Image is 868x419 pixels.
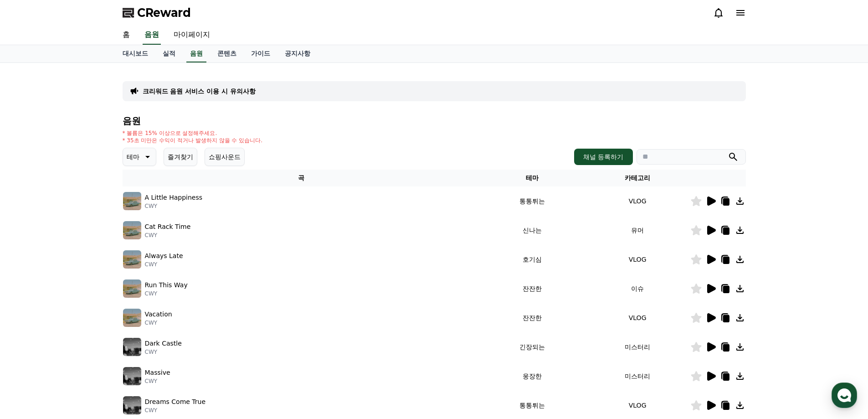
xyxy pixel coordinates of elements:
[585,332,690,362] td: 미스터리
[480,303,585,332] td: 잔잔한
[210,45,244,62] a: 콘텐츠
[166,26,217,45] a: 마이페이지
[585,216,690,245] td: 유머
[141,303,152,310] span: 설정
[585,274,690,303] td: 이슈
[123,170,480,186] th: 곡
[145,232,191,239] p: CWY
[123,137,263,144] p: * 35초 미만은 수익이 적거나 발생하지 않을 수 있습니다.
[205,148,245,166] button: 쇼핑사운드
[145,319,172,326] p: CWY
[145,290,188,297] p: CWY
[143,26,161,45] a: 음원
[143,87,256,96] a: 크리워드 음원 서비스 이용 시 유의사항
[83,303,94,310] span: 대화
[145,378,170,385] p: CWY
[480,216,585,245] td: 신나는
[60,289,118,312] a: 대화
[480,274,585,303] td: 잔잔한
[585,245,690,274] td: VLOG
[480,332,585,362] td: 긴장되는
[145,407,206,414] p: CWY
[29,303,34,310] span: 홈
[123,148,156,166] button: 테마
[115,45,155,62] a: 대시보드
[145,348,182,356] p: CWY
[123,129,263,137] p: * 볼륨은 15% 이상으로 설정해주세요.
[145,397,206,407] p: Dreams Come True
[123,367,141,385] img: music
[155,45,183,62] a: 실적
[480,170,585,186] th: 테마
[145,193,203,202] p: A Little Happiness
[480,245,585,274] td: 호기심
[480,362,585,391] td: 웅장한
[115,26,137,45] a: 홈
[123,192,141,210] img: music
[118,289,175,312] a: 설정
[3,289,60,312] a: 홈
[123,338,141,356] img: music
[480,186,585,216] td: 통통튀는
[585,362,690,391] td: 미스터리
[145,310,172,319] p: Vacation
[244,45,277,62] a: 가이드
[123,5,191,20] a: CReward
[277,45,318,62] a: 공지사항
[145,261,183,268] p: CWY
[164,148,197,166] button: 즐겨찾기
[123,309,141,327] img: music
[186,45,206,62] a: 음원
[123,116,746,126] h4: 음원
[145,368,170,378] p: Massive
[145,202,203,210] p: CWY
[574,149,632,165] button: 채널 등록하기
[123,396,141,414] img: music
[145,251,183,261] p: Always Late
[137,5,191,20] span: CReward
[127,150,139,163] p: 테마
[585,170,690,186] th: 카테고리
[123,221,141,239] img: music
[123,250,141,269] img: music
[585,186,690,216] td: VLOG
[123,279,141,298] img: music
[145,339,182,348] p: Dark Castle
[145,222,191,232] p: Cat Rack Time
[585,303,690,332] td: VLOG
[145,280,188,290] p: Run This Way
